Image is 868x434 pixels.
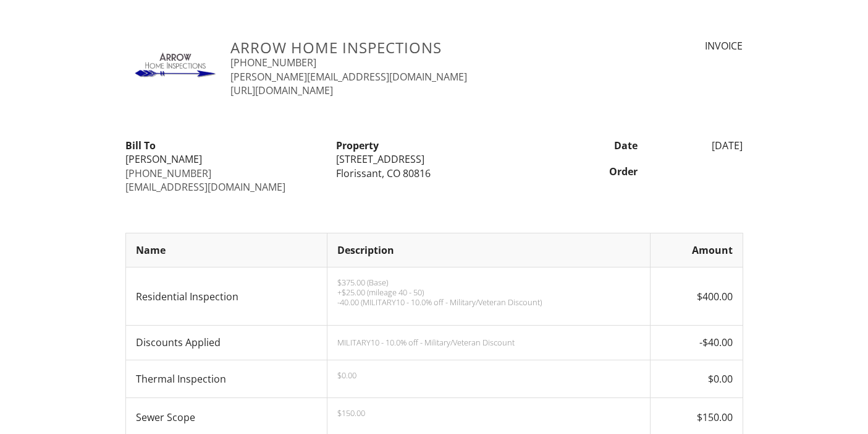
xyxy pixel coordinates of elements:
a: [PHONE_NUMBER] [125,167,211,180]
div: INVOICE [599,39,743,53]
div: Florissant, CO 80816 [336,167,532,180]
td: Thermal Inspection [125,360,327,398]
div: MILITARY10 - 10.0% off - Military/Veteran Discount [337,337,640,347]
td: $0.00 [650,360,743,398]
strong: Property [336,139,379,152]
div: Date [539,139,645,152]
td: -$40.00 [650,326,743,360]
div: [STREET_ADDRESS] [336,152,532,166]
td: $400.00 [650,267,743,326]
p: $0.00 [337,370,640,380]
div: [PERSON_NAME] [125,152,321,166]
th: Amount [650,233,743,267]
a: [EMAIL_ADDRESS][DOMAIN_NAME] [125,180,285,194]
th: Description [327,233,650,267]
img: Logo_Master.jpg [125,39,216,97]
h3: Arrow Home Inspections [230,39,584,56]
td: Residential Inspection [125,267,327,326]
div: [DATE] [645,139,751,152]
p: $375.00 (Base) +$25.00 (mileage 40 - 50) -40.00 (MILITARY10 - 10.0% off - Military/Veteran Discount) [337,277,640,307]
a: [URL][DOMAIN_NAME] [230,84,333,97]
strong: Bill To [125,139,156,152]
th: Name [125,233,327,267]
td: Discounts Applied [125,326,327,360]
div: Order [539,165,645,178]
a: [PERSON_NAME][EMAIL_ADDRESS][DOMAIN_NAME] [230,70,467,84]
p: $150.00 [337,408,640,418]
a: [PHONE_NUMBER] [230,56,316,69]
